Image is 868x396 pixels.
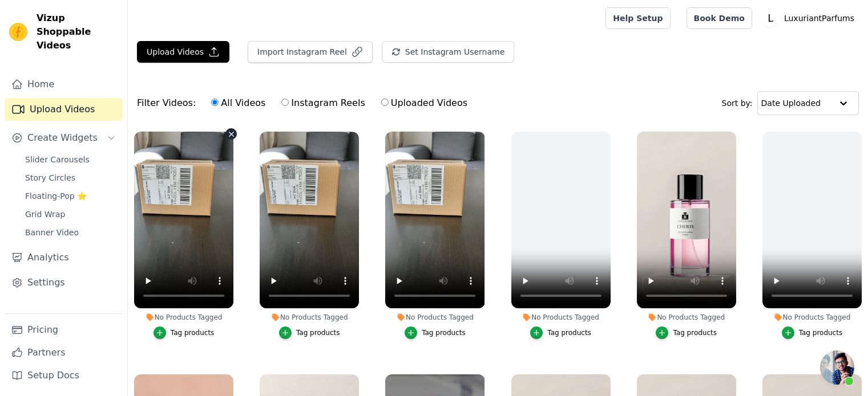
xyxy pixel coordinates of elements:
div: Tag products [673,328,717,337]
p: LuxuriantParfums [780,8,859,28]
label: Uploaded Videos [381,96,468,111]
button: Tag products [782,326,843,339]
div: Tag products [547,328,591,337]
div: No Products Tagged [260,313,359,322]
input: All Videos [211,99,219,106]
div: Tag products [422,328,466,337]
button: L LuxuriantParfums [761,8,859,28]
a: Upload Videos [5,98,123,121]
a: Book Demo [687,7,752,29]
button: Video Delete [225,128,237,140]
div: No Products Tagged [511,313,611,322]
a: Partners [5,341,123,364]
label: All Videos [211,96,266,111]
span: Vizup Shoppable Videos [37,11,118,52]
div: Tag products [171,328,215,337]
a: Help Setup [605,7,670,29]
text: L [768,13,773,24]
div: No Products Tagged [762,313,862,322]
a: Grid Wrap [18,206,123,222]
a: Floating-Pop ⭐ [18,188,123,204]
div: Tag products [296,328,340,337]
div: No Products Tagged [385,313,485,322]
a: Analytics [5,246,123,269]
span: Banner Video [25,227,79,238]
input: Uploaded Videos [381,99,389,106]
label: Instagram Reels [281,96,365,111]
span: Grid Wrap [25,209,65,220]
span: Story Circles [25,172,75,183]
span: Floating-Pop ⭐ [25,190,87,202]
a: Story Circles [18,170,123,186]
a: Slider Carousels [18,152,123,168]
span: Create Widgets [27,131,98,145]
button: Tag products [154,326,215,339]
div: Filter Videos: [137,90,474,116]
img: Vizup [9,23,27,41]
button: Tag products [279,326,340,339]
div: No Products Tagged [637,313,736,322]
button: Tag products [530,326,591,339]
button: Tag products [405,326,466,339]
button: Set Instagram Username [382,41,514,63]
span: Slider Carousels [25,154,90,165]
button: Tag products [656,326,717,339]
a: Banner Video [18,224,123,240]
a: Ouvrir le chat [820,350,854,385]
div: Sort by: [722,91,859,115]
button: Import Instagram Reel [248,41,373,63]
a: Home [5,73,123,96]
div: No Products Tagged [134,313,233,322]
a: Setup Docs [5,364,123,387]
button: Upload Videos [137,41,229,63]
a: Settings [5,271,123,294]
button: Create Widgets [5,126,123,149]
a: Pricing [5,319,123,341]
input: Instagram Reels [281,99,289,106]
div: Tag products [799,328,843,337]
